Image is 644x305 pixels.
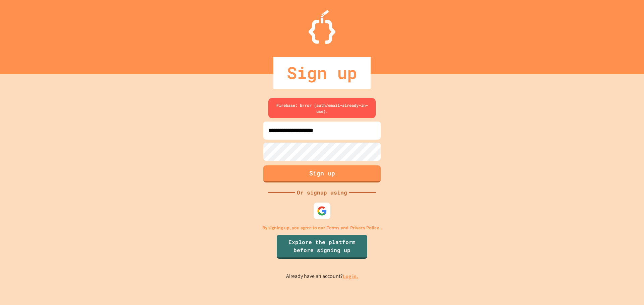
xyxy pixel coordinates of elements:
a: Privacy Policy [350,224,379,231]
img: Logo.svg [309,10,335,44]
p: By signing up, you agree to our and . [262,224,382,231]
a: Terms [327,224,339,231]
div: Sign up [273,57,371,89]
p: Already have an account? [286,272,358,281]
a: Log in. [343,273,358,280]
button: Sign up [263,165,381,182]
a: Explore the platform before signing up [277,235,367,259]
div: Or signup using [295,188,349,197]
img: google-icon.svg [317,206,327,216]
div: Firebase: Error (auth/email-already-in-use). [268,98,376,118]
